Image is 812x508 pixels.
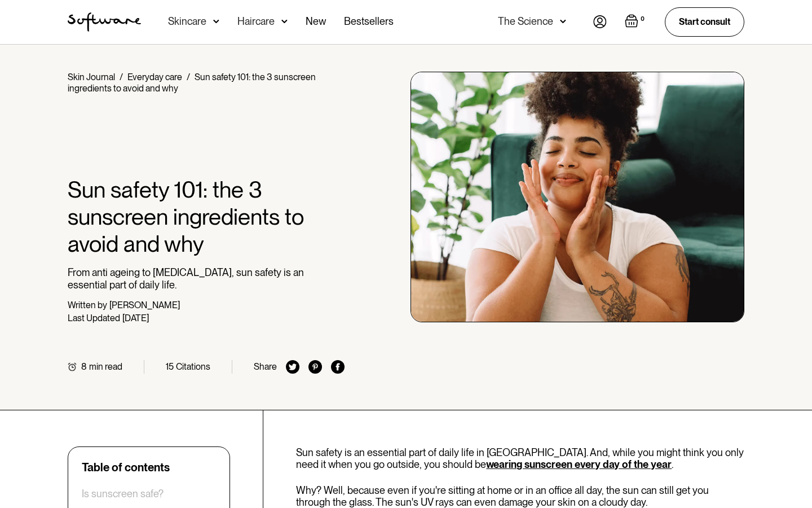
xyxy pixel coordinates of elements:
[68,176,345,257] h1: Sun safety 101: the 3 sunscreen ingredients to avoid and why
[68,266,345,291] p: From anti ageing to [MEDICAL_DATA], sun safety is an essential part of daily life.
[81,361,87,372] div: 8
[237,16,275,27] div: Haircare
[286,360,299,374] img: twitter icon
[68,12,141,32] img: Software Logo
[68,300,107,310] div: Written by
[213,16,219,27] img: arrow down
[498,16,553,27] div: The Science
[68,72,316,94] div: Sun safety 101: the 3 sunscreen ingredients to avoid and why
[176,361,210,372] div: Citations
[625,14,647,30] a: Open empty cart
[122,313,149,323] div: [DATE]
[486,458,672,470] a: wearing sunscreen every day of the year
[560,16,566,27] img: arrow down
[120,72,123,82] div: /
[331,360,345,374] img: facebook icon
[281,16,288,27] img: arrow down
[109,300,180,310] div: [PERSON_NAME]
[68,12,141,32] a: home
[68,72,115,82] a: Skin Journal
[89,361,122,372] div: min read
[82,488,164,500] a: Is sunscreen safe?
[665,7,744,36] a: Start consult
[166,361,174,372] div: 15
[638,14,647,24] div: 0
[82,461,170,474] div: Table of contents
[68,313,120,323] div: Last Updated
[254,361,277,372] div: Share
[187,72,190,82] div: /
[296,446,744,471] p: Sun safety is an essential part of daily life in [GEOGRAPHIC_DATA]. And, while you might think yo...
[308,360,322,374] img: pinterest icon
[127,72,182,82] a: Everyday care
[168,16,206,27] div: Skincare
